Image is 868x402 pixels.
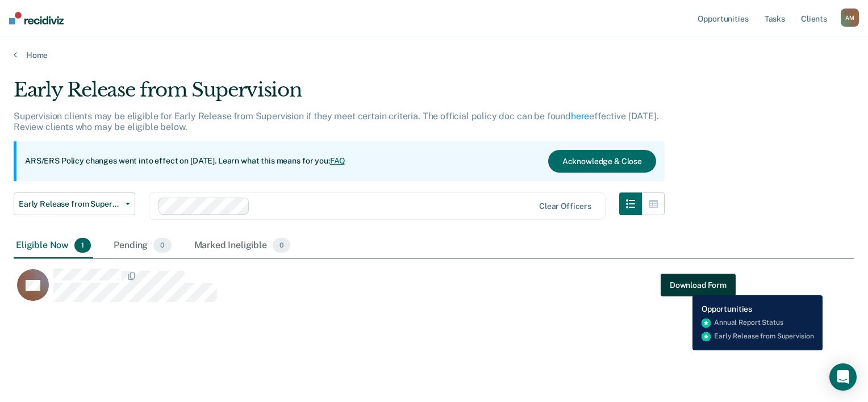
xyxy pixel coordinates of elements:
span: Early Release from Supervision [19,199,121,209]
a: Navigate to form link [661,274,736,296]
button: Download Form [661,274,736,296]
span: 0 [273,238,290,253]
p: Supervision clients may be eligible for Early Release from Supervision if they meet certain crite... [14,111,659,132]
div: A M [841,9,859,27]
div: CaseloadOpportunityCell-17202559 [14,268,749,313]
button: Acknowledge & Close [548,150,656,173]
a: FAQ [330,156,346,165]
div: Early Release from Supervision [14,78,665,111]
p: ARS/ERS Policy changes went into effect on [DATE]. Learn what this means for you: [25,156,345,167]
div: Eligible Now1 [14,233,93,258]
div: Clear officers [539,202,591,211]
div: Pending0 [111,233,173,258]
img: Recidiviz [9,12,64,24]
span: 0 [153,238,171,253]
div: Marked Ineligible0 [192,233,293,258]
div: Open Intercom Messenger [829,363,857,391]
button: AM [841,9,859,27]
a: here [571,111,589,122]
a: Home [14,50,854,60]
span: 1 [74,238,91,253]
button: Early Release from Supervision [14,192,135,215]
